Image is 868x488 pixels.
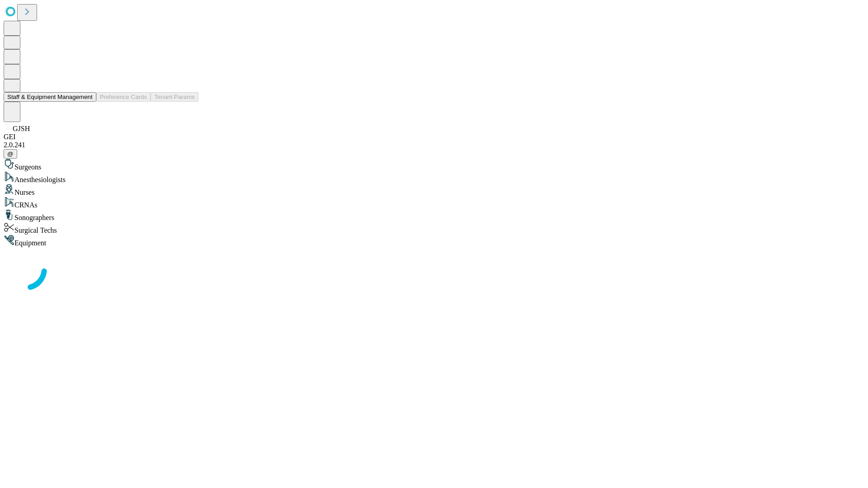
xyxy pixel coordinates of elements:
[4,141,864,149] div: 2.0.241
[4,209,864,222] div: Sonographers
[4,197,864,209] div: CRNAs
[4,222,864,235] div: Surgical Techs
[4,159,864,171] div: Surgeons
[4,171,864,184] div: Anesthesiologists
[13,125,30,132] span: GJSH
[4,92,96,102] button: Staff & Equipment Management
[4,149,17,159] button: @
[151,92,198,102] button: Tenant Params
[7,150,14,157] span: @
[96,92,151,102] button: Preference Cards
[4,235,864,247] div: Equipment
[4,133,864,141] div: GEI
[4,184,864,197] div: Nurses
